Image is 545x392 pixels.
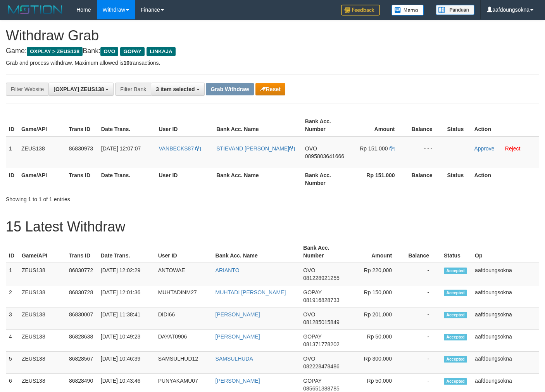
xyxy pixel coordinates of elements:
[472,263,539,285] td: aafdoungsokna
[155,307,212,330] td: DIDI66
[303,311,315,318] span: OVO
[302,168,350,190] th: Bank Acc. Number
[18,168,66,190] th: Game/API
[444,356,467,363] span: Accepted
[347,352,404,374] td: Rp 300,000
[100,47,118,56] span: OVO
[66,352,98,374] td: 86828567
[155,168,213,190] th: User ID
[360,145,388,152] span: Rp 151.000
[151,83,204,96] button: 3 item selected
[407,136,444,168] td: - - -
[212,241,300,263] th: Bank Acc. Name
[404,285,441,307] td: -
[98,263,155,285] td: [DATE] 12:02:29
[98,114,156,136] th: Date Trans.
[147,47,176,56] span: LINKAJA
[444,290,467,296] span: Accepted
[123,60,129,66] strong: 10
[18,114,66,136] th: Game/API
[98,168,156,190] th: Date Trans.
[98,330,155,352] td: [DATE] 10:49:23
[19,330,66,352] td: ZEUS138
[472,241,539,263] th: Op
[6,136,18,168] td: 1
[404,307,441,330] td: -
[6,114,18,136] th: ID
[472,307,539,330] td: aafdoungsokna
[390,145,395,152] a: Copy 151000 to clipboard
[6,330,19,352] td: 4
[66,263,98,285] td: 86830772
[66,330,98,352] td: 86828638
[472,352,539,374] td: aafdoungsokna
[69,145,93,152] span: 86830973
[216,267,240,273] a: ARIANTO
[155,114,213,136] th: User ID
[6,4,65,16] img: MOTION_logo.png
[303,356,315,362] span: OVO
[115,83,151,96] div: Filter Bank
[6,168,18,190] th: ID
[66,241,98,263] th: Trans ID
[216,333,260,340] a: [PERSON_NAME]
[303,275,339,281] span: Copy 081228921255 to clipboard
[347,263,404,285] td: Rp 220,000
[6,307,19,330] td: 3
[441,241,472,263] th: Status
[98,307,155,330] td: [DATE] 11:38:41
[213,114,302,136] th: Bank Acc. Name
[474,145,494,152] a: Approve
[505,145,521,152] a: Reject
[19,352,66,374] td: ZEUS138
[6,83,48,96] div: Filter Website
[6,28,539,43] h1: Withdraw Grab
[6,47,539,55] h4: Game: Bank:
[303,319,339,325] span: Copy 081285015849 to clipboard
[98,352,155,374] td: [DATE] 10:46:39
[66,307,98,330] td: 86830007
[206,83,254,95] button: Grab Withdraw
[392,5,424,16] img: Button%20Memo.svg
[98,285,155,307] td: [DATE] 12:01:36
[300,241,347,263] th: Bank Acc. Number
[19,241,66,263] th: Game/API
[305,145,317,152] span: OVO
[6,59,539,67] p: Grab and process withdraw. Maximum allowed is transactions.
[216,311,260,318] a: [PERSON_NAME]
[404,241,441,263] th: Balance
[303,378,321,384] span: GOPAY
[255,83,285,95] button: Reset
[347,285,404,307] td: Rp 150,000
[159,145,201,152] a: VANBECKS87
[216,145,295,152] a: STIEVAND [PERSON_NAME]
[18,136,66,168] td: ZEUS138
[27,47,83,56] span: OXPLAY > ZEUS138
[472,285,539,307] td: aafdoungsokna
[407,114,444,136] th: Balance
[213,168,302,190] th: Bank Acc. Name
[303,363,339,370] span: Copy 082228478486 to clipboard
[48,83,114,96] button: [OXPLAY] ZEUS138
[155,352,212,374] td: SAMSULHUD12
[471,168,539,190] th: Action
[404,352,441,374] td: -
[19,285,66,307] td: ZEUS138
[303,333,321,340] span: GOPAY
[6,219,539,235] h1: 15 Latest Withdraw
[66,114,98,136] th: Trans ID
[347,330,404,352] td: Rp 50,000
[101,145,141,152] span: [DATE] 12:07:07
[19,307,66,330] td: ZEUS138
[303,289,321,295] span: GOPAY
[155,330,212,352] td: DAYAT0906
[216,378,260,384] a: [PERSON_NAME]
[53,86,104,92] span: [OXPLAY] ZEUS138
[155,263,212,285] td: ANTOWAE
[341,5,380,16] img: Feedback.jpg
[66,168,98,190] th: Trans ID
[302,114,350,136] th: Bank Acc. Number
[444,334,467,340] span: Accepted
[444,378,467,385] span: Accepted
[350,114,407,136] th: Amount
